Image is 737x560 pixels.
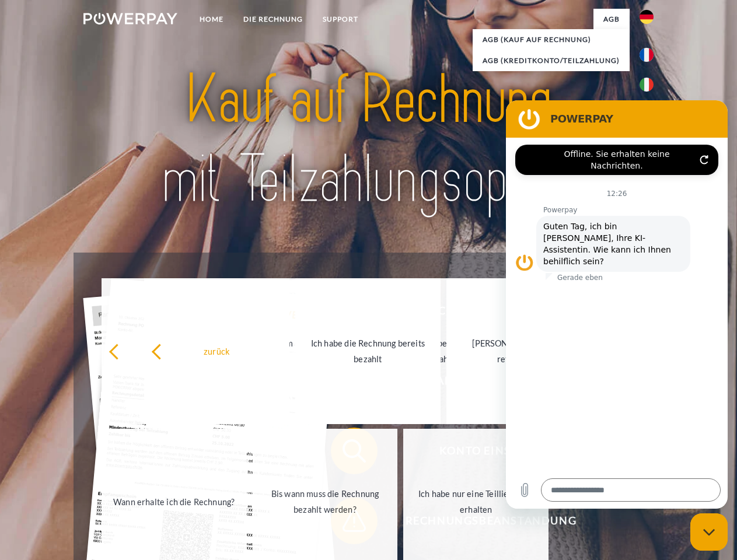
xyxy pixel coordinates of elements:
[410,486,542,517] div: Ich habe nur eine Teillieferung erhalten
[506,100,728,509] iframe: Messaging-Fenster
[109,494,240,509] div: Wann erhalte ich die Rechnung?
[640,48,654,62] img: fr
[640,78,654,92] img: it
[473,29,630,50] a: AGB (Kauf auf Rechnung)
[151,343,282,359] div: zurück
[690,513,728,551] iframe: Schaltfläche zum Öffnen des Messaging-Fensters; Konversation läuft
[260,486,391,517] div: Bis wann muss die Rechnung bezahlt werden?
[302,335,434,367] div: Ich habe die Rechnung bereits bezahlt
[453,335,585,367] div: [PERSON_NAME] wurde retourniert
[233,9,313,30] a: DIE RECHNUNG
[190,9,233,30] a: Home
[313,9,368,30] a: SUPPORT
[109,343,240,359] div: zurück
[473,50,630,71] a: AGB (Kreditkonto/Teilzahlung)
[111,56,626,223] img: title-powerpay_de.svg
[83,13,177,24] img: logo-powerpay-white.svg
[640,10,654,24] img: de
[593,9,630,30] a: agb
